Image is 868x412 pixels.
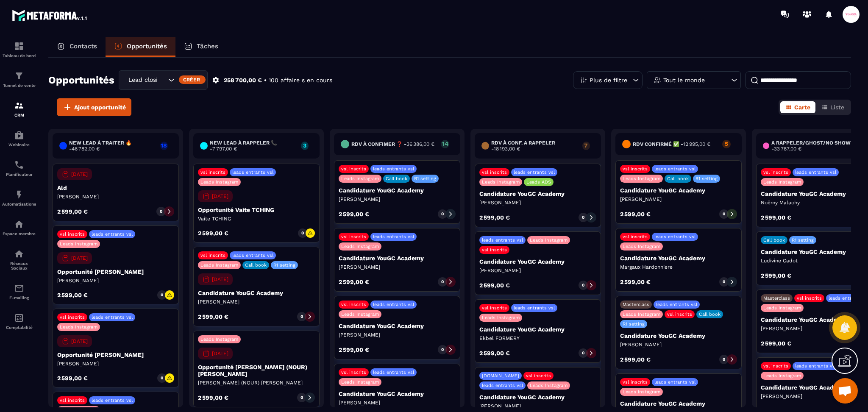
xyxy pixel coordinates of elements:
[341,244,379,249] p: Leads Instagram
[623,234,648,239] p: vsl inscrits
[198,206,315,213] p: Opportunité Vaite TCHING
[620,279,651,285] p: 2 599,00 €
[763,295,790,301] p: Masterclass
[341,176,379,181] p: Leads Instagram
[582,214,584,220] p: 0
[14,219,24,229] img: automations
[667,312,692,317] p: vsl inscrits
[656,302,697,307] p: leads entrants vsl
[339,255,456,262] p: Candidature YouGC Academy
[14,71,24,81] img: formation
[212,276,228,282] p: [DATE]
[57,360,174,367] p: [PERSON_NAME]
[723,211,725,217] p: 0
[92,231,133,237] p: leads entrants vsl
[57,292,88,298] p: 2 599,00 €
[780,101,815,113] button: Carte
[339,264,456,270] p: [PERSON_NAME]
[200,253,225,258] p: vsl inscrits
[119,70,208,90] div: Search for option
[406,141,434,147] span: 36 386,00 €
[212,351,228,356] p: [DATE]
[339,331,456,338] p: [PERSON_NAME]
[414,176,436,181] p: R1 setting
[482,383,523,388] p: leads entrants vsl
[479,403,596,409] p: [PERSON_NAME]
[482,237,523,243] p: leads entrants vsl
[198,290,315,296] p: Candidature YouGC Academy
[654,166,696,172] p: leads entrants vsl
[763,373,801,379] p: Leads Instagram
[620,211,651,217] p: 2 599,00 €
[264,76,267,84] p: •
[232,170,273,175] p: leads entrants vsl
[57,277,174,284] p: [PERSON_NAME]
[620,196,737,203] p: [PERSON_NAME]
[210,140,297,152] h6: New lead à RAPPELER 📞 -
[654,379,696,385] p: leads entrants vsl
[212,193,228,199] p: [DATE]
[127,42,167,50] p: Opportunités
[245,262,267,268] p: Call book
[774,146,801,152] span: 33 787,00 €
[623,379,648,385] p: vsl inscrits
[126,75,158,85] span: Lead closing
[341,302,366,307] p: vsl inscrits
[723,279,725,285] p: 0
[200,170,225,175] p: vsl inscrits
[830,104,844,111] span: Liste
[386,176,407,181] p: Call book
[92,398,133,403] p: leads entrants vsl
[161,375,163,381] p: 0
[479,394,596,401] p: Candidature YouGC Academy
[14,100,24,111] img: formation
[623,389,660,395] p: Leads Instagram
[2,53,36,58] p: Tableau de bord
[300,314,303,320] p: 0
[2,242,36,277] a: social-networksocial-networkRéseaux Sociaux
[2,202,36,206] p: Automatisations
[339,279,369,285] p: 2 599,00 €
[2,325,36,330] p: Comptabilité
[795,170,836,175] p: leads entrants vsl
[57,184,174,191] p: Ald
[620,356,651,362] p: 2 599,00 €
[339,390,456,397] p: Candidature YouGC Academy
[198,314,228,320] p: 2 599,00 €
[526,179,551,185] p: Leads ADS
[57,209,88,214] p: 2 599,00 €
[57,98,131,116] button: Ajout opportunité
[620,332,737,339] p: Candidature YouGC Academy
[763,170,788,175] p: vsl inscrits
[60,398,85,403] p: vsl inscrits
[14,160,24,170] img: scheduler
[482,315,520,320] p: Leads Instagram
[161,292,163,298] p: 0
[198,298,315,305] p: [PERSON_NAME]
[339,187,456,194] p: Candidature YouGC Academy
[72,146,100,152] span: 46 782,00 €
[14,189,24,200] img: automations
[482,373,519,379] p: [DOMAIN_NAME]
[198,379,315,386] p: [PERSON_NAME] (NOUR) [PERSON_NAME]
[69,140,156,152] h6: New lead à traiter 🔥 -
[479,350,510,356] p: 2 599,00 €
[212,146,237,152] span: 7 797,00 €
[582,282,584,288] p: 0
[198,230,228,236] p: 2 599,00 €
[2,153,36,183] a: schedulerschedulerPlanificateur
[232,253,273,258] p: leads entrants vsl
[200,337,238,342] p: Leads Instagram
[300,395,303,401] p: 0
[60,315,85,320] p: vsl inscrits
[301,230,304,236] p: 0
[373,234,414,239] p: leads entrants vsl
[482,247,507,253] p: vsl inscrits
[482,170,507,175] p: vsl inscrits
[158,75,166,85] input: Search for option
[722,141,731,147] p: 5
[48,72,114,89] h2: Opportunités
[623,166,648,172] p: vsl inscrits
[339,399,456,406] p: [PERSON_NAME]
[2,213,36,242] a: automationsautomationsEspace membre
